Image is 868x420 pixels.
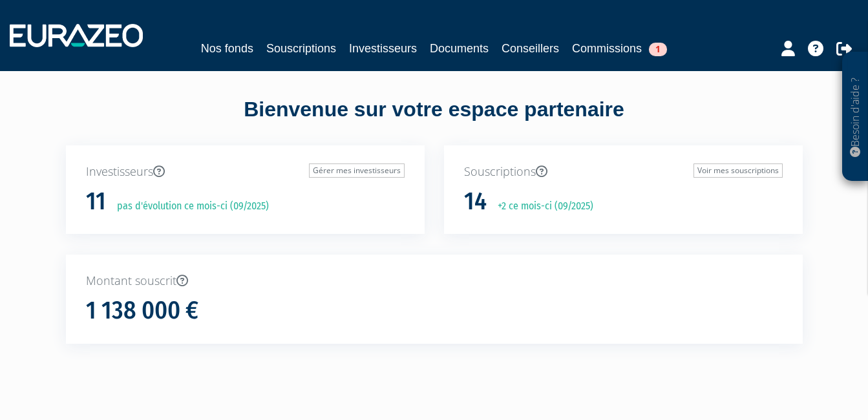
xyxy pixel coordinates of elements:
[266,39,336,58] a: Souscriptions
[108,199,269,214] p: pas d'évolution ce mois-ci (09/2025)
[693,163,783,178] a: Voir mes souscriptions
[502,39,559,58] a: Conseillers
[489,199,593,214] p: +2 ce mois-ci (09/2025)
[649,43,667,56] span: 1
[56,95,812,145] div: Bienvenue sur votre espace partenaire
[464,163,783,180] p: Souscriptions
[86,273,783,289] p: Montant souscrit
[464,188,487,215] h1: 14
[86,163,405,180] p: Investisseurs
[349,39,417,58] a: Investisseurs
[309,163,405,178] a: Gérer mes investisseurs
[10,24,143,47] img: 1732889491-logotype_eurazeo_blanc_rvb.png
[848,59,863,175] p: Besoin d'aide ?
[201,39,253,58] a: Nos fonds
[430,39,489,58] a: Documents
[572,39,667,58] a: Commissions1
[86,297,198,324] h1: 1 138 000 €
[86,188,106,215] h1: 11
